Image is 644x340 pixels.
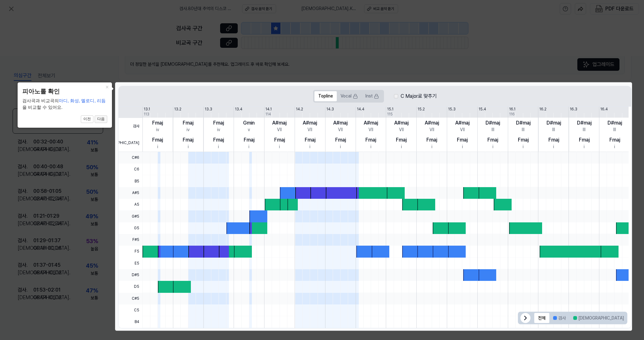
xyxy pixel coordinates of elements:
div: Fmaj [183,136,193,144]
div: D#maj [516,119,530,127]
span: F#5 [119,234,142,246]
div: 13.3 [205,107,212,112]
div: D#maj [547,119,561,127]
div: Gmin [243,119,255,127]
button: Topline [314,91,337,101]
div: Fmaj [152,136,163,144]
div: 114 [265,112,271,117]
span: C6 [119,164,142,175]
div: 13.4 [235,107,242,112]
div: VII [338,127,343,133]
div: 15.2 [418,107,425,112]
div: i [492,144,493,150]
div: 14.2 [296,107,303,112]
div: Fmaj [183,119,193,127]
div: i [370,144,371,150]
div: Fmaj [396,136,407,144]
div: Fmaj [426,136,437,144]
div: Fmaj [335,136,346,144]
div: i [218,144,219,150]
span: B4 [119,316,142,328]
div: Fmaj [518,136,529,144]
div: III [583,127,586,133]
span: C#6 [119,152,142,164]
div: VII [308,127,312,133]
div: i [279,144,280,150]
div: v [248,127,250,133]
div: Fmaj [365,136,376,144]
button: 전체 [534,313,549,323]
div: i [523,144,524,150]
div: i [188,144,189,150]
div: 16.1 [509,107,515,112]
div: 16.4 [600,107,608,112]
label: C Major로 맞추기 [401,92,437,100]
div: i [248,144,249,150]
div: Fmaj [579,136,590,144]
div: i [401,144,402,150]
span: B5 [119,175,142,187]
button: Inst [362,91,383,101]
button: 이전 [81,115,93,123]
div: D#maj [577,119,591,127]
button: Vocal [337,91,362,101]
div: 115 [387,112,393,117]
div: A#maj [455,119,469,127]
div: i [584,144,585,150]
div: 14.3 [326,107,334,112]
span: [DEMOGRAPHIC_DATA] [119,135,142,152]
span: D5 [119,281,142,293]
div: Fmaj [487,136,498,144]
span: 검사 [119,118,142,135]
div: D#maj [608,119,622,127]
div: A#maj [364,119,378,127]
div: A#maj [303,119,317,127]
div: i [553,144,554,150]
div: iv [156,127,159,133]
div: VII [460,127,465,133]
span: E5 [119,258,142,269]
div: Fmaj [609,136,620,144]
div: III [522,127,525,133]
div: iv [186,127,190,133]
div: iv [217,127,220,133]
div: Fmaj [274,136,285,144]
button: [DEMOGRAPHIC_DATA] [569,313,628,323]
div: A#maj [425,119,439,127]
div: 14.4 [357,107,364,112]
div: i [309,144,310,150]
div: i [431,144,432,150]
div: III [613,127,616,133]
div: 검사곡과 비교곡의 을 비교할 수 있어요. [22,98,107,111]
span: G#5 [119,210,142,222]
div: A#maj [272,119,286,127]
div: Fmaj [213,136,224,144]
header: 피아노롤 확인 [22,87,107,96]
div: Fmaj [152,119,163,127]
div: Fmaj [457,136,468,144]
div: i [462,144,463,150]
div: Fmaj [305,136,315,144]
div: A#maj [394,119,408,127]
span: A5 [119,199,142,210]
div: VII [277,127,282,133]
button: Close [102,82,112,91]
div: D#maj [486,119,500,127]
div: 113 [144,112,149,117]
div: 15.3 [448,107,456,112]
span: G5 [119,222,142,234]
button: 다음 [95,115,107,123]
div: i [614,144,615,150]
div: III [552,127,555,133]
div: i [340,144,341,150]
button: 검사 [549,313,569,323]
div: Fmaj [213,119,224,127]
div: 15.1 [387,107,393,112]
div: III [491,127,494,133]
span: D#5 [119,269,142,281]
span: C#5 [119,293,142,304]
div: 16.3 [570,107,577,112]
div: 13.1 [144,107,150,112]
span: A#5 [119,187,142,199]
div: i [157,144,158,150]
